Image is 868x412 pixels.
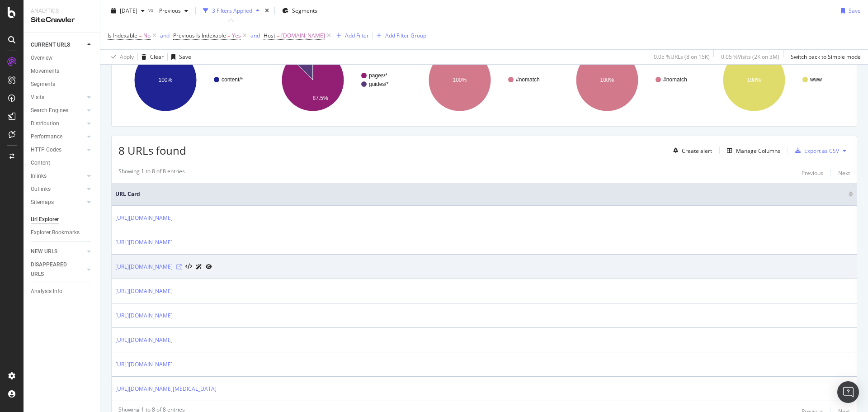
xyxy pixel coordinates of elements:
[31,93,85,102] a: Visits
[176,264,182,270] a: Visit Online Page
[837,381,859,403] div: Open Intercom Messenger
[792,143,839,158] button: Export as CSV
[118,41,261,119] svg: A chart.
[345,32,369,39] div: Add Filter
[115,336,173,345] a: [URL][DOMAIN_NAME]
[373,30,426,41] button: Add Filter Group
[115,287,173,296] a: [URL][DOMAIN_NAME]
[115,190,846,198] span: URL Card
[31,7,93,15] div: Analytics
[31,185,51,194] div: Outlinks
[148,6,156,14] span: vs
[250,32,260,39] div: and
[802,167,823,178] button: Previous
[31,287,62,296] div: Analysis Info
[31,132,85,142] a: Performance
[654,53,710,61] div: 0.05 % URLs ( 8 on 15K )
[837,4,861,18] button: Save
[31,247,85,256] a: NEW URLS
[31,80,55,89] div: Segments
[721,53,779,61] div: 0.05 % Visits ( 2K on 3M )
[115,311,173,320] a: [URL][DOMAIN_NAME]
[227,32,231,39] span: =
[263,6,271,15] div: times
[150,53,164,61] div: Clear
[385,32,426,39] div: Add Filter Group
[292,7,317,14] span: Segments
[560,41,703,119] svg: A chart.
[118,143,186,158] span: 8 URLs found
[120,53,134,61] div: Apply
[31,53,52,63] div: Overview
[802,169,823,177] div: Previous
[31,40,70,50] div: CURRENT URLS
[31,228,94,237] a: Explorer Bookmarks
[168,50,191,64] button: Save
[31,106,85,115] a: Search Engines
[31,119,59,128] div: Distribution
[115,360,173,369] a: [URL][DOMAIN_NAME]
[736,147,780,155] div: Manage Columns
[663,76,687,83] text: #nomatch
[804,147,839,155] div: Export as CSV
[206,262,212,271] a: URL Inspection
[31,171,47,181] div: Inlinks
[31,66,59,76] div: Movements
[31,198,54,207] div: Sitemaps
[31,93,44,102] div: Visits
[31,158,50,168] div: Content
[312,95,328,101] text: 87.5%
[31,132,62,142] div: Performance
[232,29,241,42] span: Yes
[108,32,137,39] span: Is Indexable
[159,77,173,83] text: 100%
[266,41,409,119] svg: A chart.
[31,198,85,207] a: Sitemaps
[369,81,389,87] text: guides/*
[115,262,173,271] a: [URL][DOMAIN_NAME]
[31,145,61,155] div: HTTP Codes
[115,238,173,247] a: [URL][DOMAIN_NAME]
[31,40,85,50] a: CURRENT URLS
[120,7,137,14] span: 2025 Sep. 28th
[31,247,57,256] div: NEW URLS
[31,185,85,194] a: Outlinks
[179,53,191,61] div: Save
[281,29,325,42] span: [DOMAIN_NAME]
[277,32,280,39] span: =
[31,171,85,181] a: Inlinks
[787,50,861,64] button: Switch back to Simple mode
[31,119,85,128] a: Distribution
[453,77,467,83] text: 100%
[723,145,780,156] button: Manage Columns
[31,287,94,296] a: Analysis Info
[250,31,260,40] button: and
[278,4,321,18] button: Segments
[31,215,94,224] a: Url Explorer
[31,260,85,279] a: DISAPPEARED URLS
[173,32,226,39] span: Previous Is Indexable
[31,158,94,168] a: Content
[212,7,252,14] div: 3 Filters Applied
[31,53,94,63] a: Overview
[747,77,761,83] text: 100%
[31,228,80,237] div: Explorer Bookmarks
[707,41,850,119] svg: A chart.
[670,143,712,158] button: Create alert
[31,106,68,115] div: Search Engines
[156,7,181,14] span: Previous
[600,77,614,83] text: 100%
[185,264,192,270] button: View HTML Source
[160,31,170,40] button: and
[222,76,243,83] text: content/*
[516,76,540,83] text: #nomatch
[115,384,217,393] a: [URL][DOMAIN_NAME][MEDICAL_DATA]
[138,50,164,64] button: Clear
[115,213,173,223] a: [URL][DOMAIN_NAME]
[810,76,822,83] text: www
[849,7,861,14] div: Save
